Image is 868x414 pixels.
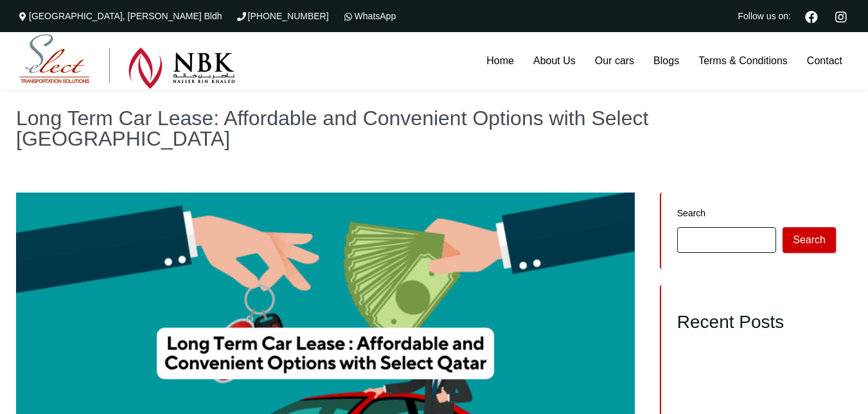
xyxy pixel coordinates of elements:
[677,209,836,218] label: Search
[689,32,797,90] a: Terms & Conditions
[342,11,396,21] a: WhatsApp
[235,11,329,21] a: [PHONE_NUMBER]
[585,32,644,90] a: Our cars
[677,311,836,333] h2: Recent Posts
[797,32,852,90] a: Contact
[644,32,689,90] a: Blogs
[677,345,828,374] a: Unlock Comfort & Space: Rent the Maxus G10 in [GEOGRAPHIC_DATA] [DATE]!
[800,9,823,23] a: Facebook
[16,108,852,149] h1: Long Term Car Lease: Affordable and Convenient Options with Select [GEOGRAPHIC_DATA]
[783,227,836,253] button: Search
[19,34,235,89] img: Select Rent a Car
[829,9,852,23] a: Instagram
[477,32,524,90] a: Home
[677,377,834,406] a: Ultimate Stress‑Free Guide: Car Rental [GEOGRAPHIC_DATA] with Select Rent a Car
[524,32,585,90] a: About Us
